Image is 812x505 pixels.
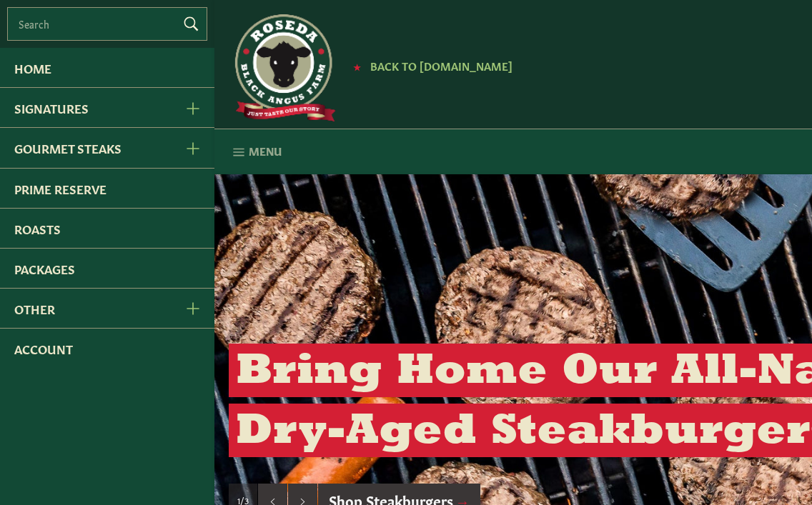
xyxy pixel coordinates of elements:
[249,144,282,159] span: Menu
[169,88,214,127] button: Signatures Menu
[229,14,336,121] img: Roseda Beef
[7,7,207,41] input: Search
[214,129,296,175] button: Menu
[346,61,513,72] a: ★ Back to [DOMAIN_NAME]
[370,58,513,73] span: Back to [DOMAIN_NAME]
[169,289,214,328] button: Other Menu
[169,128,214,167] button: Gourmet Steaks Menu
[353,61,361,72] span: ★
